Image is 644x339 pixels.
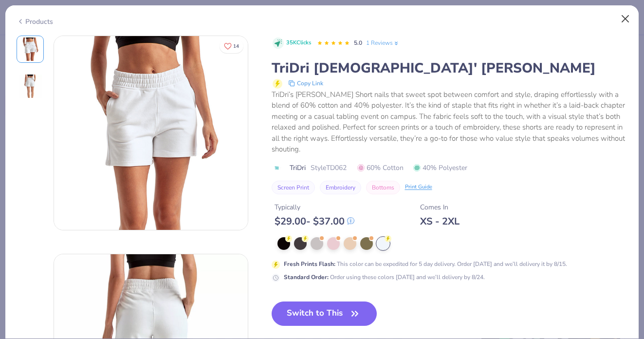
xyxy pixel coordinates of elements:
[311,163,347,173] span: Style TD062
[405,183,432,191] div: Print Guide
[290,163,306,173] span: TriDri
[18,75,42,98] img: Back
[54,36,248,230] img: Front
[357,163,404,173] span: 60% Cotton
[616,10,635,28] button: Close
[354,39,362,47] span: 5.0
[272,164,285,172] img: brand logo
[420,202,460,212] div: Comes In
[284,260,335,268] strong: Fresh Prints Flash :
[233,44,239,49] span: 14
[284,273,329,281] strong: Standard Order :
[284,273,485,282] div: Order using these colors [DATE] and we’ll delivery by 8/24.
[272,59,628,77] div: TriDri [DEMOGRAPHIC_DATA]' [PERSON_NAME]
[320,181,361,194] button: Embroidery
[17,17,53,27] div: Products
[272,181,315,194] button: Screen Print
[275,202,354,212] div: Typically
[272,301,377,326] button: Switch to This
[272,89,628,155] div: TriDri’s [PERSON_NAME] Short nails that sweet spot between comfort and style, draping effortlessl...
[413,163,467,173] span: 40% Polyester
[285,77,326,89] button: copy to clipboard
[317,36,350,51] div: 5.0 Stars
[420,215,460,227] div: XS - 2XL
[284,260,567,268] div: This color can be expedited for 5 day delivery. Order [DATE] and we’ll delivery it by 8/15.
[366,181,400,194] button: Bottoms
[286,39,311,47] span: 35K Clicks
[275,215,354,227] div: $ 29.00 - $ 37.00
[18,38,42,61] img: Front
[220,39,243,53] button: Like
[366,38,400,47] a: 1 Reviews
